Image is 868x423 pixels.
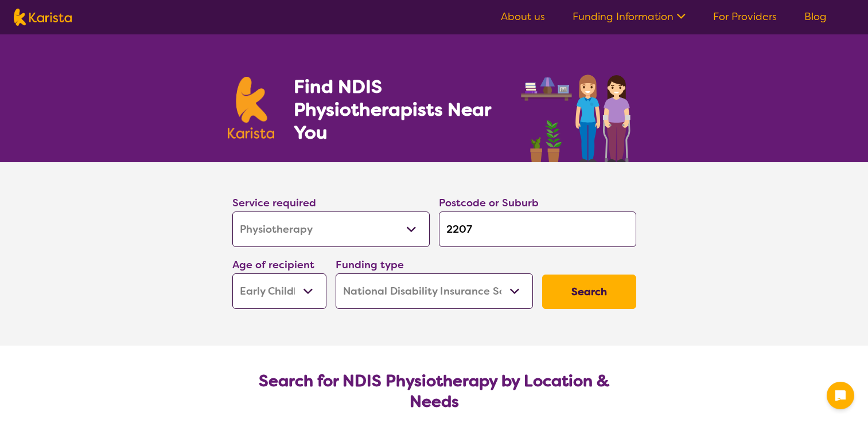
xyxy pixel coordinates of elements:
[501,10,545,23] a: About us
[228,77,275,139] img: Karista logo
[517,62,640,162] img: physiotherapy
[242,371,627,412] h2: Search for NDIS Physiotherapy by Location & Needs
[232,196,316,210] label: Service required
[294,75,506,144] h1: Find NDIS Physiotherapists Near You
[713,10,777,23] a: For Providers
[336,258,404,272] label: Funding type
[232,258,314,272] label: Age of recipient
[439,196,539,210] label: Postcode or Suburb
[14,9,72,26] img: Karista logo
[542,275,636,309] button: Search
[573,10,686,23] a: Funding Information
[439,211,636,247] input: Type
[804,10,827,23] a: Blog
